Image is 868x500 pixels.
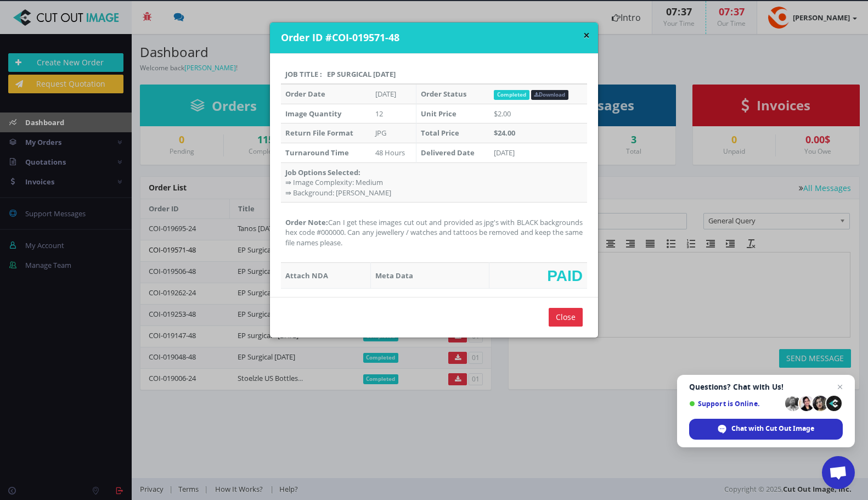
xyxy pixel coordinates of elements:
[822,456,855,489] div: Open chat
[281,31,590,45] h4: Order ID #COI-019571-48
[489,143,587,162] td: [DATE]
[285,148,349,158] strong: Turnaround Time
[285,128,353,138] strong: Return File Format
[689,419,843,440] div: Chat with Cut Out Image
[285,89,325,99] strong: Order Date
[281,203,587,263] td: Can I get these images cut out and provided as jpg's with BLACK backgrounds hex code #000000. Can...
[375,271,413,280] strong: Meta Data
[547,267,583,284] span: PAID
[531,90,569,100] a: Download
[549,308,583,327] input: Close
[281,65,587,85] th: Job Title : EP Surgical [DATE]
[489,104,587,123] td: $2.00
[689,400,781,408] span: Support is Online.
[731,424,814,434] span: Chat with Cut Out Image
[285,167,360,177] strong: Job Options Selected:
[421,89,466,99] strong: Order Status
[371,143,416,162] td: 48 Hours
[494,90,529,100] span: Completed
[494,128,515,138] strong: $24.00
[375,109,383,119] span: 12
[285,217,328,227] strong: Order Note:
[281,162,587,203] td: ⇛ Image Complexity: Medium ⇛ Background: [PERSON_NAME]
[371,84,416,104] td: [DATE]
[689,383,843,391] span: Questions? Chat with Us!
[285,271,328,280] strong: Attach NDA
[583,30,590,41] button: ×
[421,148,475,158] strong: Delivered Date
[421,128,459,138] strong: Total Price
[371,123,416,143] td: JPG
[421,109,456,119] strong: Unit Price
[833,380,847,394] span: Close chat
[285,109,341,119] strong: Image Quantity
